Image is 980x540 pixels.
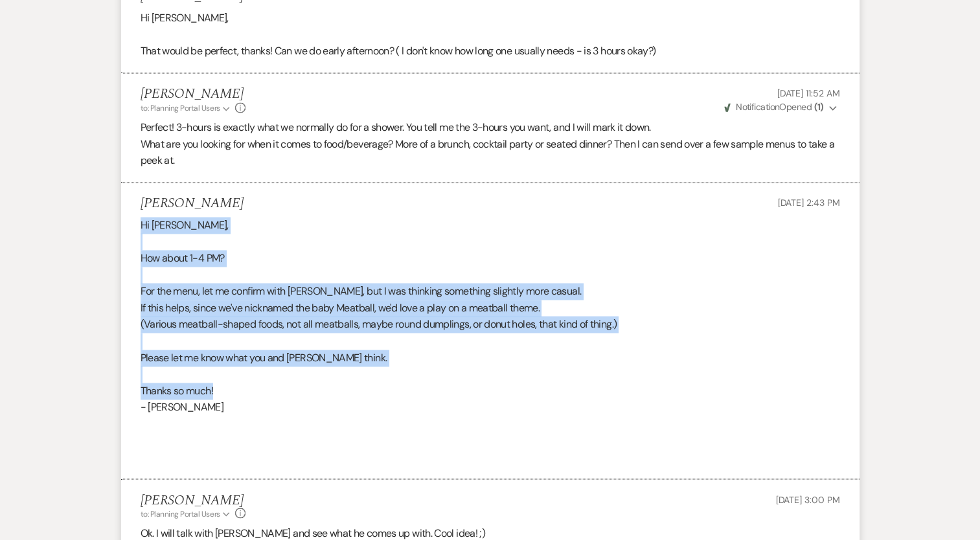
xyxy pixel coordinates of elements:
[141,508,220,519] span: to: Planning Portal Users
[736,101,779,113] span: Notification
[141,492,246,508] h5: [PERSON_NAME]
[141,350,840,366] p: Please let me know what you and [PERSON_NAME] think.
[141,217,840,234] p: Hi [PERSON_NAME],
[722,100,840,114] button: NotificationOpened (1)
[141,119,840,136] p: Perfect! 3-hours is exactly what we normally do for a shower. You tell me the 3-hours you want, a...
[141,103,220,113] span: to: Planning Portal Users
[141,508,233,519] button: to: Planning Portal Users
[141,136,840,169] p: What are you looking for when it comes to food/beverage? More of a brunch, cocktail party or seat...
[141,383,840,399] p: Thanks so much!
[141,196,244,212] h5: [PERSON_NAME]
[724,101,824,113] span: Opened
[141,316,840,333] p: (Various meatball-shaped foods, not all meatballs, maybe round dumplings, or donut holes, that ki...
[814,101,823,113] strong: ( 1 )
[141,300,840,317] p: If this helps, since we've nicknamed the baby Meatball, we'd love a play on a meatball theme.
[141,43,840,60] p: That would be perfect, thanks! Can we do early afternoon? ( I don't know how long one usually nee...
[141,250,840,267] p: How about 1-4 PM?
[141,399,840,416] p: - [PERSON_NAME]
[775,493,839,505] span: [DATE] 3:00 PM
[777,87,840,99] span: [DATE] 11:52 AM
[141,86,246,102] h5: [PERSON_NAME]
[141,283,840,300] p: For the menu, let me confirm with [PERSON_NAME], but I was thinking something slightly more casual.
[777,197,839,208] span: [DATE] 2:43 PM
[141,10,840,27] p: Hi [PERSON_NAME],
[141,102,233,114] button: to: Planning Portal Users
